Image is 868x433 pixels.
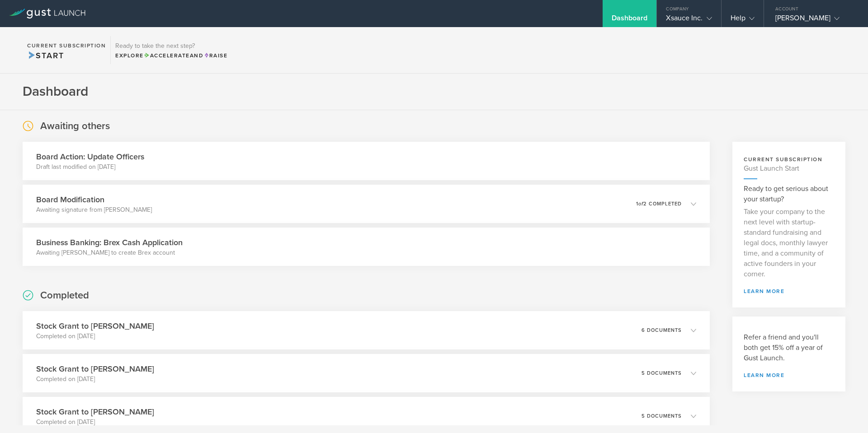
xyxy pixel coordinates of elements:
h2: Completed [40,289,89,302]
h3: Board Action: Update Officers [36,151,144,163]
h3: Ready to take the next step? [115,43,227,49]
span: Start [27,51,64,61]
p: Awaiting [PERSON_NAME] to create Brex account [36,248,183,257]
p: 6 documents [642,328,682,333]
h3: Stock Grant to [PERSON_NAME] [36,406,154,418]
h3: Business Banking: Brex Cash Application [36,237,183,248]
h2: Awaiting others [40,120,110,133]
div: Help [731,14,755,27]
h3: Refer a friend and you'll both get 15% off a year of Gust Launch. [744,332,834,363]
h3: Stock Grant to [PERSON_NAME] [36,363,154,375]
h3: Board Modification [36,194,152,205]
iframe: Chat Widget [823,390,868,433]
div: [PERSON_NAME] [775,14,852,27]
p: Completed on [DATE] [36,375,154,384]
p: Take your company to the next level with startup-standard fundraising and legal docs, monthly law... [744,207,834,279]
p: 5 documents [642,414,682,419]
span: Accelerate [144,52,190,59]
p: Completed on [DATE] [36,332,154,341]
div: Dashboard [612,14,648,27]
span: and [144,52,204,59]
h3: Ready to get serious about your startup? [744,184,834,205]
p: 1 2 completed [636,201,682,206]
p: Awaiting signature from [PERSON_NAME] [36,205,152,214]
h3: Stock Grant to [PERSON_NAME] [36,320,154,332]
h4: Gust Launch Start [744,163,834,174]
span: Raise [203,52,227,59]
a: learn more [744,289,834,294]
h3: current subscription [744,155,834,163]
div: Explore [115,51,227,60]
a: Learn more [744,372,834,378]
em: of [638,201,643,207]
p: Draft last modified on [DATE] [36,163,144,172]
h2: Current Subscription [27,43,106,48]
p: Completed on [DATE] [36,418,154,427]
div: Xsauce Inc. [666,14,712,27]
div: Ready to take the next step?ExploreAccelerateandRaise [110,36,232,64]
p: 5 documents [642,371,682,376]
